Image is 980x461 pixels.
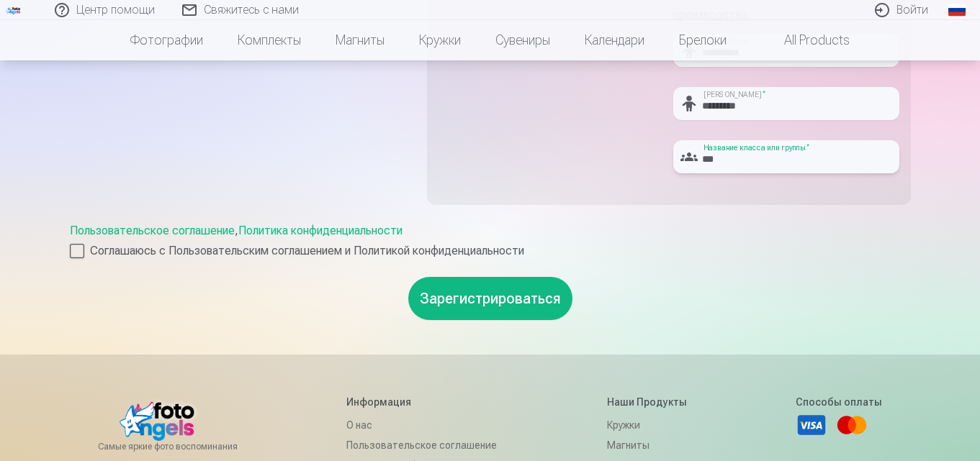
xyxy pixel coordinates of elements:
[478,20,567,60] a: Сувениры
[70,224,235,237] a: Пользовательское соглашение
[607,415,687,435] a: Кружки
[238,224,403,237] a: Политика конфиденциальности
[70,242,911,260] label: Соглашаюсь с Пользовательским соглашением и Политикой конфиденциальности
[402,20,478,60] a: Кружки
[346,395,498,409] h5: Информация
[98,441,238,452] p: Самые яркие фото воспоминания
[796,395,882,409] h5: Способы оплаты
[567,20,662,60] a: Календари
[662,20,744,60] a: Брелоки
[70,222,911,260] div: ,
[318,20,402,60] a: Магниты
[220,20,318,60] a: Комплекты
[796,409,827,441] a: Visa
[607,435,687,455] a: Магниты
[346,415,498,435] a: О нас
[836,409,868,441] a: Mastercard
[744,20,867,60] a: All products
[113,20,220,60] a: Фотографии
[346,435,498,455] a: Пользовательское соглашение
[6,6,22,14] img: /fa1
[607,395,687,409] h5: Наши продукты
[408,277,572,320] button: Зарегистрироваться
